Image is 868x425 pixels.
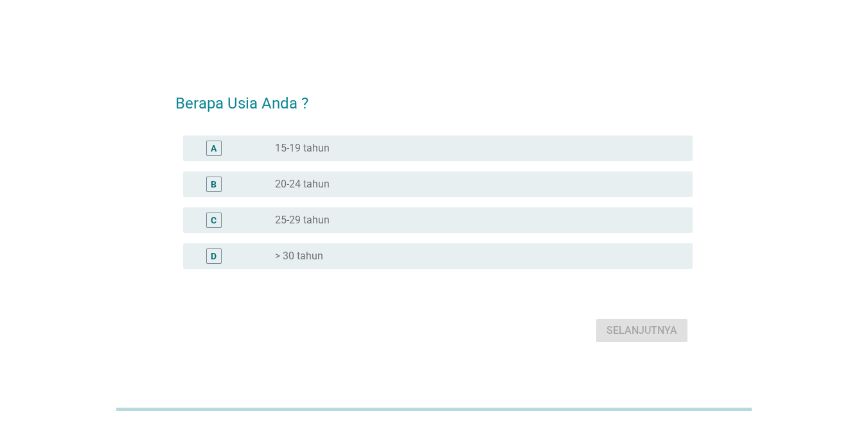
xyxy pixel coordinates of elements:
h2: Berapa Usia Anda ? [175,79,693,115]
label: 15-19 tahun [275,142,330,155]
div: C [211,214,217,227]
label: 25-29 tahun [275,214,330,227]
div: B [211,178,217,191]
div: D [211,250,217,263]
label: > 30 tahun [275,250,323,263]
div: A [211,142,217,155]
label: 20-24 tahun [275,178,330,191]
